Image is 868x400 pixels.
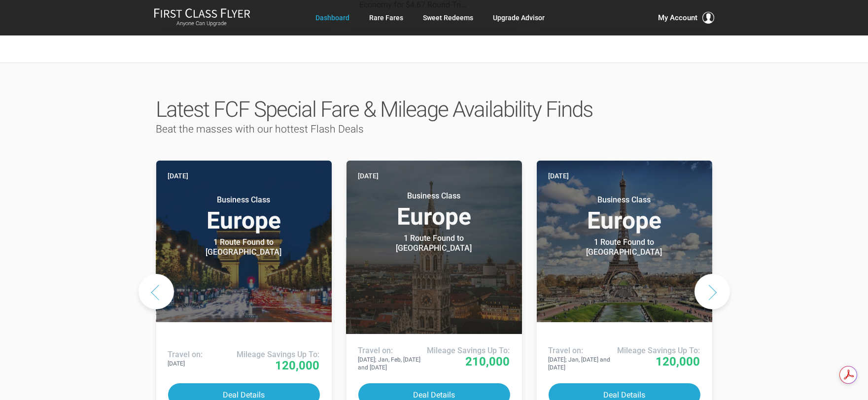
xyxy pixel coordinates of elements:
[316,9,350,27] a: Dashboard
[493,9,545,27] a: Upgrade Advisor
[182,195,306,205] small: Business Class
[549,170,569,181] time: [DATE]
[168,195,320,233] h3: Europe
[182,237,306,257] div: 1 Route Found to [GEOGRAPHIC_DATA]
[168,170,189,181] time: [DATE]
[154,20,250,27] small: Anyone Can Upgrade
[358,191,510,229] h3: Europe
[156,123,364,135] span: Beat the masses with our hottest Flash Deals
[659,12,698,24] span: My Account
[549,195,700,233] h3: Europe
[156,97,593,122] span: Latest FCF Special Fare & Mileage Availability Finds
[139,274,174,309] button: Previous slide
[563,237,686,257] div: 1 Route Found to [GEOGRAPHIC_DATA]
[370,9,404,27] a: Rare Fares
[373,191,496,201] small: Business Class
[423,9,474,27] a: Sweet Redeems
[154,8,250,28] a: First Class FlyerAnyone Can Upgrade
[358,170,379,181] time: [DATE]
[694,274,730,309] button: Next slide
[373,233,496,253] div: 1 Route Found to [GEOGRAPHIC_DATA]
[154,8,250,18] img: First Class Flyer
[659,12,715,24] button: My Account
[563,195,686,205] small: Business Class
